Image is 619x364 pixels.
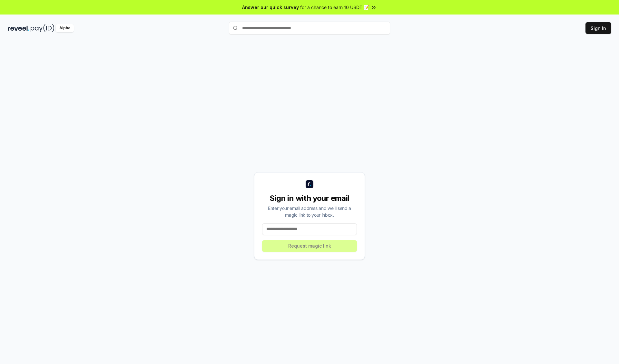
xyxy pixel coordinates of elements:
img: reveel_dark [8,24,29,32]
button: Sign In [585,22,611,34]
div: Alpha [56,24,74,32]
div: Sign in with your email [262,193,357,203]
img: logo_small [306,180,313,188]
span: Answer our quick survey [242,4,299,11]
img: pay_id [31,24,54,32]
div: Enter your email address and we’ll send a magic link to your inbox. [262,205,357,218]
span: for a chance to earn 10 USDT 📝 [300,4,369,11]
